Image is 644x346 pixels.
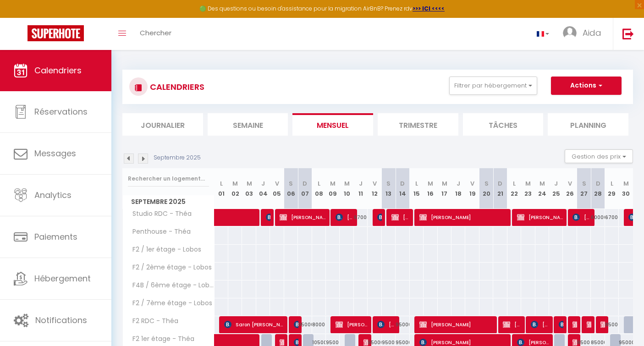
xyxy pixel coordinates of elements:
th: 17 [438,168,451,209]
th: 07 [298,168,312,209]
span: F2 1er étage - Théa [124,334,197,344]
abbr: M [344,179,350,188]
th: 21 [493,168,507,209]
div: 95000 [396,316,409,333]
th: 28 [591,168,605,209]
th: 27 [577,168,591,209]
abbr: L [318,179,320,188]
img: Super Booking [28,25,84,41]
span: F2 / 1er étage - Lobos [124,245,204,255]
span: Paiements [34,231,77,242]
span: [PERSON_NAME] [587,316,591,333]
span: Réservations [34,106,88,117]
span: [PERSON_NAME] [PERSON_NAME] [336,316,368,333]
a: Chercher [133,18,178,50]
th: 05 [270,168,284,209]
span: [PERSON_NAME] [517,209,563,226]
abbr: D [596,179,600,188]
span: Calendriers [34,65,82,76]
abbr: V [568,179,572,188]
th: 16 [424,168,437,209]
span: Aida [583,27,601,38]
span: [PERSON_NAME] [419,316,493,333]
button: Actions [551,77,622,95]
th: 11 [354,168,368,209]
input: Rechercher un logement... [128,170,209,187]
abbr: V [470,179,474,188]
th: 18 [451,168,465,209]
li: Tâches [463,113,544,136]
th: 02 [228,168,242,209]
abbr: L [415,179,418,188]
span: [PERSON_NAME] [294,316,298,333]
th: 06 [284,168,298,209]
th: 13 [382,168,396,209]
li: Semaine [208,113,288,136]
div: 60000 [591,209,605,226]
abbr: J [359,179,363,188]
span: F2 RDC - Théa [124,316,181,326]
span: Saron [PERSON_NAME] [224,316,284,333]
abbr: M [442,179,447,188]
h3: CALENDRIERS [148,77,204,97]
span: [PERSON_NAME] [PERSON_NAME] [336,209,354,226]
abbr: M [232,179,238,188]
th: 15 [410,168,424,209]
p: Septembre 2025 [154,154,201,162]
abbr: M [330,179,336,188]
div: 85000 [605,316,619,333]
th: 22 [507,168,521,209]
abbr: J [261,179,265,188]
abbr: V [275,179,279,188]
abbr: J [457,179,460,188]
abbr: L [611,179,613,188]
span: [PERSON_NAME] [531,316,549,333]
abbr: S [289,179,293,188]
span: [PERSON_NAME] [280,209,325,226]
span: Chercher [140,28,171,38]
abbr: V [373,179,377,188]
span: Septembre 2025 [123,195,214,209]
th: 23 [521,168,535,209]
th: 12 [368,168,381,209]
th: 08 [312,168,326,209]
span: [PERSON_NAME] [377,316,396,333]
abbr: M [539,179,545,188]
li: Trimestre [378,113,458,136]
div: 80000 [312,316,326,333]
span: [PERSON_NAME] [391,209,410,226]
th: 10 [340,168,353,209]
button: Filtrer par hébergement [449,77,537,95]
th: 29 [605,168,619,209]
abbr: M [525,179,531,188]
img: ... [563,26,577,40]
th: 20 [479,168,493,209]
abbr: D [498,179,502,188]
th: 03 [242,168,256,209]
abbr: D [303,179,307,188]
div: 67000 [605,209,619,226]
button: Gestion des prix [565,149,633,163]
abbr: D [400,179,405,188]
li: Journalier [122,113,203,136]
abbr: S [386,179,391,188]
span: Abdourahim Ba [266,209,270,226]
th: 19 [465,168,479,209]
abbr: L [513,179,516,188]
span: [PERSON_NAME] [419,209,506,226]
span: [PERSON_NAME] [559,316,563,333]
span: F4B / 6ème étage - Lobos [124,280,216,291]
div: 67000 [354,209,368,226]
span: MAME [PERSON_NAME] [PERSON_NAME] [572,316,577,333]
span: [PERSON_NAME] [572,209,591,226]
span: [PERSON_NAME] [600,316,605,333]
span: Messages [34,148,76,159]
abbr: S [484,179,489,188]
abbr: S [582,179,586,188]
span: F2 / 2ème étage - Lobos [124,263,214,273]
th: 30 [619,168,633,209]
th: 04 [256,168,270,209]
span: Penthouse - Théa [124,227,193,237]
li: Mensuel [292,113,373,136]
abbr: J [554,179,558,188]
